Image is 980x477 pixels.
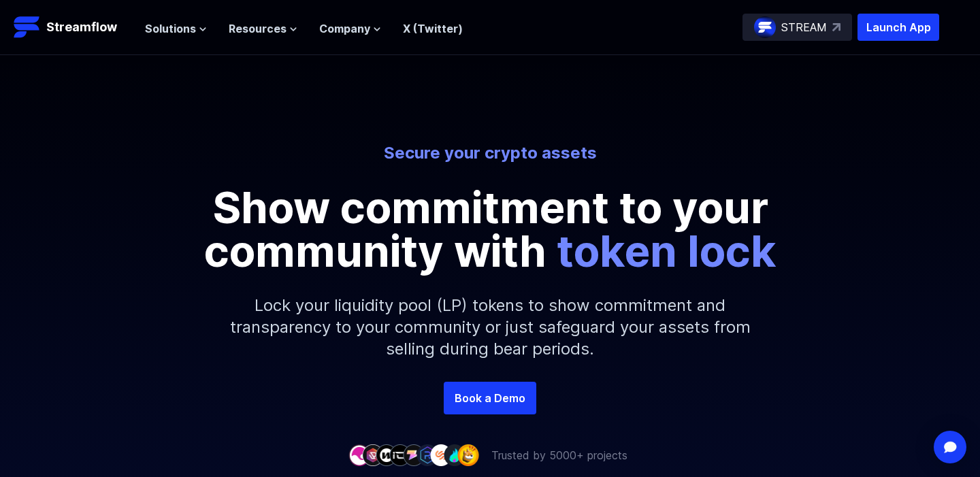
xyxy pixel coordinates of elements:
img: streamflow-logo-circle.png [754,16,776,38]
button: Resources [229,20,297,37]
span: Company [319,20,370,37]
p: Trusted by 5000+ projects [491,447,627,463]
img: company-9 [457,444,479,465]
a: Book a Demo [444,382,536,414]
img: company-1 [348,444,370,465]
img: Streamflow Logo [14,14,41,41]
img: top-right-arrow.svg [832,23,840,31]
p: Lock your liquidity pool (LP) tokens to show commitment and transparency to your community or jus... [197,273,783,382]
div: Open Intercom Messenger [934,431,966,463]
button: Solutions [145,20,207,37]
a: X (Twitter) [403,22,463,35]
img: company-4 [389,444,411,465]
span: Resources [229,20,287,37]
img: company-7 [430,444,452,465]
img: company-5 [403,444,425,465]
button: Company [319,20,381,37]
img: company-2 [362,444,384,465]
img: company-3 [376,444,397,465]
p: Secure your crypto assets [113,142,867,164]
p: STREAM [781,19,827,35]
a: Streamflow [14,14,131,41]
span: Solutions [145,20,196,37]
img: company-6 [416,444,438,465]
p: Streamflow [46,18,117,37]
button: Launch App [857,14,939,41]
p: Show commitment to your community with [184,186,796,273]
img: company-8 [444,444,465,465]
a: STREAM [742,14,852,41]
span: token lock [557,225,777,277]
